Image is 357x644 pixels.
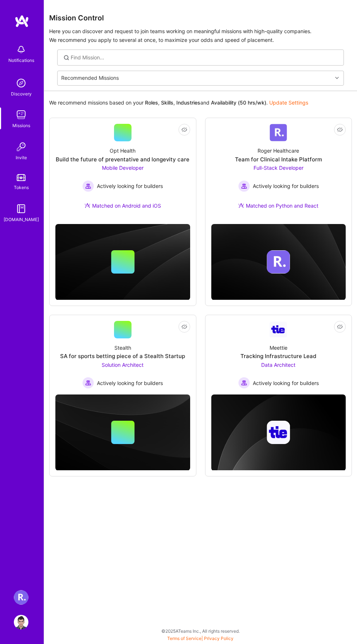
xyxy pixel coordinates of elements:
[253,380,319,387] span: Actively looking for builders
[16,154,27,161] div: Invite
[17,174,25,181] img: tokens
[167,636,201,641] a: Terms of Service
[211,224,346,300] img: cover
[176,99,200,106] b: Industries
[55,124,190,218] a: Opt HealthBuild the future of preventative and longevity careMobile Developer Actively looking fo...
[14,184,29,191] div: Tokens
[55,321,190,389] a: StealthSA for sports betting piece of a Stealth StartupSolution Architect Actively looking for bu...
[254,165,303,171] span: Full-Stack Developer
[267,250,290,274] img: Company logo
[270,124,287,141] img: Company Logo
[204,636,234,641] a: Privacy Policy
[181,127,187,133] i: icon EyeClosed
[71,54,338,61] input: Find Mission...
[167,636,234,641] span: |
[261,362,295,368] span: Data Architect
[56,156,189,163] div: Build the future of preventative and longevity care
[85,202,161,209] div: Matched on Android and iOS
[211,321,346,389] a: Company LogoMeettieTracking Infrastructure LeadData Architect Actively looking for buildersActive...
[49,99,308,106] p: We recommend missions based on your , , and .
[335,76,339,80] i: icon Chevron
[267,421,290,444] img: Company logo
[270,344,287,352] div: Meettie
[211,394,346,471] img: cover
[14,107,28,122] img: teamwork
[49,27,352,44] p: Here you can discover and request to join teams working on meaningful missions with high-quality ...
[49,14,352,23] h3: Mission Control
[55,394,190,471] img: cover
[12,615,30,629] a: User Avatar
[60,353,185,360] div: SA for sports betting piece of a Stealth Startup
[253,182,319,190] span: Actively looking for builders
[235,156,322,163] div: Team for Clinical Intake Platform
[14,201,28,216] img: guide book
[102,165,144,171] span: Mobile Developer
[161,99,173,106] b: Skills
[11,90,32,98] div: Discovery
[211,99,266,106] b: Availability (50 hrs/wk)
[240,353,316,360] div: Tracking Infrastructure Lead
[97,380,163,387] span: Actively looking for builders
[238,202,318,209] div: Matched on Python and React
[110,147,136,154] div: Opt Health
[14,140,28,154] img: Invite
[14,42,28,57] img: bell
[63,54,70,62] i: icon SearchGrey
[82,180,94,192] img: Actively looking for builders
[114,344,131,352] div: Stealth
[181,324,187,330] i: icon EyeClosed
[14,590,28,605] img: Roger Healthcare: Roger Heath:Full-Stack Engineer
[258,147,299,154] div: Roger Healthcare
[102,362,144,368] span: Solution Architect
[211,124,346,218] a: Company LogoRoger HealthcareTeam for Clinical Intake PlatformFull-Stack Developer Actively lookin...
[145,99,158,106] b: Roles
[337,127,343,133] i: icon EyeClosed
[85,203,90,208] img: Ateam Purple Icon
[238,203,244,208] img: Ateam Purple Icon
[270,322,287,337] img: Company Logo
[82,377,94,389] img: Actively looking for builders
[4,216,39,223] div: [DOMAIN_NAME]
[238,180,250,192] img: Actively looking for builders
[14,615,28,629] img: User Avatar
[97,182,163,190] span: Actively looking for builders
[238,377,250,389] img: Actively looking for builders
[44,622,357,640] div: © 2025 ATeams Inc., All rights reserved.
[12,122,30,129] div: Missions
[337,324,343,330] i: icon EyeClosed
[12,590,30,605] a: Roger Healthcare: Roger Heath:Full-Stack Engineer
[269,99,308,106] a: Update Settings
[8,57,34,64] div: Notifications
[55,224,190,300] img: cover
[14,76,28,90] img: discovery
[61,75,119,82] div: Recommended Missions
[15,15,29,28] img: logo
